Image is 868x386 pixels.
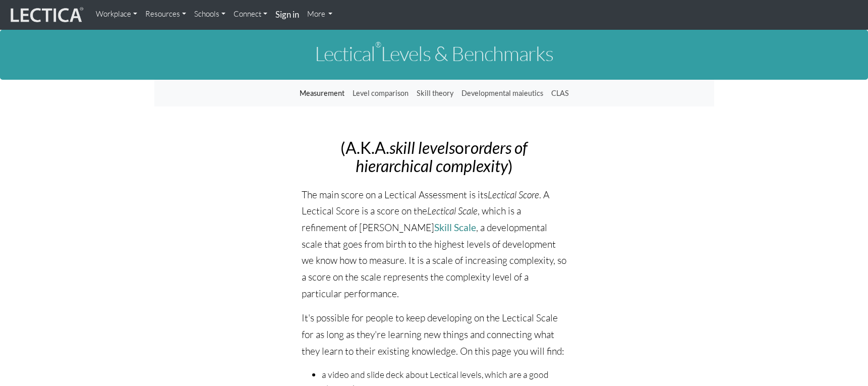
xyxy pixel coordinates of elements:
[275,9,299,20] strong: Sign in
[302,187,566,302] p: The main score on a Lectical Assessment is its . A Lectical Score is a score on the , which is a ...
[302,139,566,174] h2: (A.K.A. or )
[8,6,84,25] img: lecticalive
[434,222,476,233] a: Skill Scale
[389,138,455,157] i: skill levels
[229,4,271,24] a: Connect
[349,84,413,103] a: Level comparison
[356,138,528,175] i: orders of hierarchical complexity
[190,4,229,24] a: Schools
[141,4,190,24] a: Resources
[271,4,303,26] a: Sign in
[427,205,478,217] i: Lectical Scale
[375,40,381,49] sup: ®
[92,4,141,24] a: Workplace
[154,42,714,65] h1: Lectical Levels & Benchmarks
[303,4,337,24] a: More
[488,189,539,201] i: Lectical Score
[413,84,457,103] a: Skill theory
[296,84,349,103] a: Measurement
[547,84,573,103] a: CLAS
[302,310,566,359] p: It's possible for people to keep developing on the Lectical Scale for as long as they're learning...
[457,84,547,103] a: Developmental maieutics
